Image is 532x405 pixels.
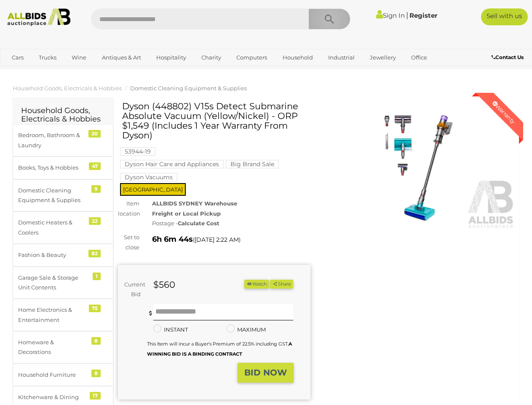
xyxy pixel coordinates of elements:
div: 22 [89,217,101,225]
a: Wine [66,51,92,65]
div: Garage Sale & Storage Unit Contents [18,273,88,293]
label: MAXIMUM [227,325,266,335]
div: Domestic Heaters & Coolers [18,218,88,238]
b: A WINNING BID IS A BINDING CONTRACT [147,341,292,356]
small: This Item will incur a Buyer's Premium of 22.5% including GST. [147,341,292,356]
a: Sell with us [481,8,528,25]
div: Home Electronics & Entertainment [18,305,88,325]
a: Jewellery [364,51,401,65]
mark: 53944-19 [120,147,155,156]
a: Register [409,11,437,19]
div: 9 [91,185,101,193]
strong: BID NOW [244,367,287,378]
img: Allbids.com.au [4,8,74,26]
strong: ALLBIDS SYDNEY Warehouse [152,200,237,207]
span: | [406,11,408,20]
a: 53944-19 [120,148,155,155]
mark: Big Brand Sale [226,160,279,168]
h2: Household Goods, Electricals & Hobbies [21,107,105,124]
a: Office [406,51,433,65]
a: Home Electronics & Entertainment 75 [13,299,113,331]
button: Watch [244,280,269,289]
a: Garage Sale & Storage Unit Contents 1 [13,267,113,299]
label: INSTANT [153,325,188,335]
a: Contact Us [492,53,526,62]
a: Bedroom, Bathroom & Laundry 20 [13,124,113,157]
button: Search [308,8,350,30]
div: Kitchenware & Dining [18,392,88,402]
a: Homeware & Decorations 8 [13,331,113,364]
div: Postage - [152,219,310,228]
div: 47 [89,162,101,170]
div: 75 [89,305,101,312]
a: Charity [196,51,227,65]
strong: $560 [153,279,175,290]
a: Sports [6,65,35,78]
a: Industrial [323,51,360,65]
a: Fashion & Beauty 82 [13,244,113,266]
img: Dyson (448802) V15s Detect Submarine Absolute Vacuum (Yellow/Nickel) - ORP $1,549 (Includes 1 Yea... [323,105,516,229]
a: Big Brand Sale [226,161,279,167]
a: Domestic Cleaning Equipment & Supplies 9 [13,179,113,212]
div: Homeware & Decorations [18,337,88,357]
span: ( ) [193,236,241,243]
div: Warranty [484,93,523,132]
a: Household Furniture 8 [13,364,113,386]
a: Household Goods, Electricals & Hobbies [13,85,122,92]
a: Sign In [376,11,405,19]
h1: Dyson (448802) V15s Detect Submarine Absolute Vacuum (Yellow/Nickel) - ORP $1,549 (Includes 1 Yea... [122,101,308,140]
a: Cars [6,51,29,65]
a: Dyson Hair Care and Appliances [120,161,224,167]
div: 82 [88,250,101,257]
div: Household Furniture [18,370,88,380]
button: Share [270,280,293,289]
a: Trucks [33,51,62,65]
div: 20 [88,130,101,138]
span: [DATE] 2:22 AM [195,236,239,243]
span: [GEOGRAPHIC_DATA] [120,183,186,196]
div: Item location [112,199,146,219]
a: Domestic Heaters & Coolers 22 [13,211,113,244]
a: Dyson Vacuums [120,174,177,181]
div: Books, Toys & Hobbies [18,163,88,173]
a: Computers [231,51,273,65]
a: [GEOGRAPHIC_DATA] [39,65,110,78]
div: 17 [90,392,101,400]
li: Watch this item [244,280,269,289]
div: Set to close [112,232,146,252]
div: Domestic Cleaning Equipment & Supplies [18,186,88,205]
button: BID NOW [238,363,294,383]
strong: Freight or Local Pickup [152,210,221,217]
a: Antiques & Art [96,51,147,65]
div: Current Bid [118,280,147,300]
div: Fashion & Beauty [18,250,88,260]
strong: Calculate Cost [178,220,219,227]
a: Books, Toys & Hobbies 47 [13,157,113,179]
strong: 6h 6m 44s [152,235,193,244]
mark: Dyson Hair Care and Appliances [120,160,224,168]
a: Hospitality [151,51,192,65]
a: Domestic Cleaning Equipment & Supplies [130,85,247,92]
b: Contact Us [492,54,524,60]
div: Bedroom, Bathroom & Laundry [18,130,88,150]
div: 8 [91,370,101,377]
div: 1 [93,273,101,280]
mark: Dyson Vacuums [120,173,177,181]
a: Household [277,51,318,65]
div: 8 [91,337,101,345]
